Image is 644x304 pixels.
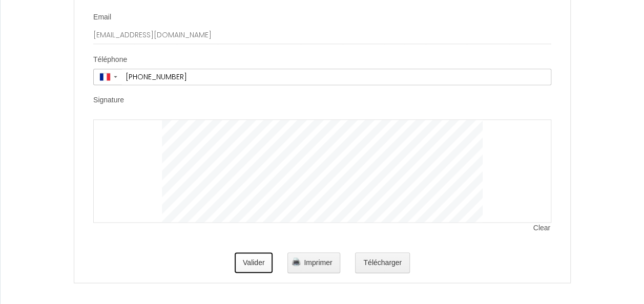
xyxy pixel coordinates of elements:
button: Télécharger [355,252,410,273]
button: Imprimer [287,252,340,273]
span: ▼ [113,75,118,79]
input: +33 6 12 34 56 78 [122,69,551,84]
label: Email [93,12,111,23]
span: Clear [533,223,551,233]
button: Valider [235,252,273,273]
label: Téléphone [93,55,127,65]
span: Imprimer [304,258,332,266]
label: Signature [93,95,124,105]
img: printer.png [292,257,300,266]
